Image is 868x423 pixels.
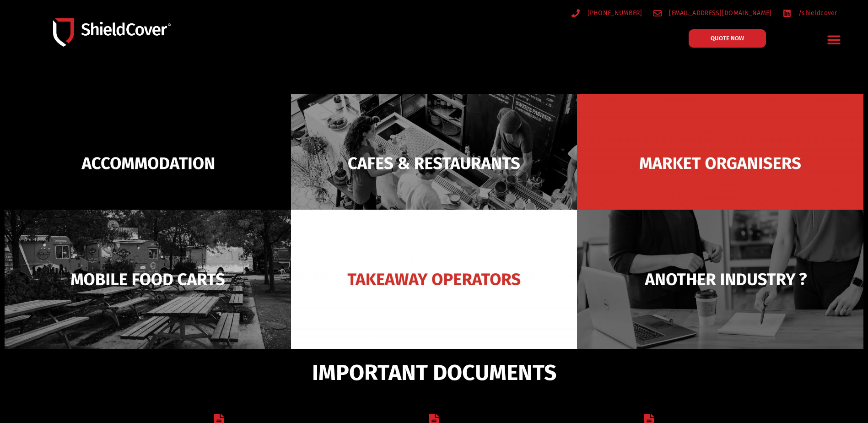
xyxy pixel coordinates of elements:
[689,96,868,423] iframe: LiveChat chat widget
[312,364,556,381] span: IMPORTANT DOCUMENTS
[53,18,171,47] img: Shield-Cover-Underwriting-Australia-logo-full
[711,35,744,41] span: QUOTE NOW
[571,7,642,19] a: [PHONE_NUMBER]
[585,7,642,19] span: [PHONE_NUMBER]
[689,29,766,48] a: QUOTE NOW
[667,7,771,19] span: [EMAIL_ADDRESS][DOMAIN_NAME]
[653,7,772,19] a: [EMAIL_ADDRESS][DOMAIN_NAME]
[796,7,837,19] span: /shieldcover
[823,29,845,50] div: Menu Toggle
[783,7,837,19] a: /shieldcover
